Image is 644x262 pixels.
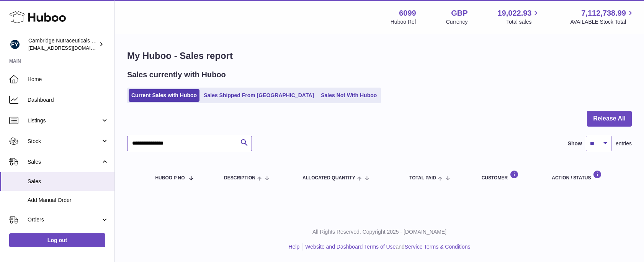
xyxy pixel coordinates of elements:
span: Total paid [409,176,436,181]
span: Huboo P no [155,176,185,181]
a: Log out [9,233,105,247]
span: Description [224,176,255,181]
span: Orders [28,216,101,223]
button: Release All [587,111,632,127]
span: Add Manual Order [28,197,109,204]
a: Website and Dashboard Terms of Use [305,244,396,250]
span: ALLOCATED Quantity [302,176,355,181]
span: Home [28,76,109,83]
a: Help [289,244,300,250]
a: 7,112,738.99 AVAILABLE Stock Total [570,8,635,26]
h1: My Huboo - Sales report [127,50,632,62]
div: Currency [446,18,468,26]
strong: 6099 [399,8,416,18]
span: 19,022.93 [497,8,531,18]
span: [EMAIL_ADDRESS][DOMAIN_NAME] [28,45,113,51]
a: Sales Shipped From [GEOGRAPHIC_DATA] [201,89,317,102]
span: Dashboard [28,96,109,104]
span: Stock [28,138,101,145]
label: Show [568,140,582,147]
span: Sales [28,178,109,185]
span: entries [616,140,632,147]
span: Listings [28,117,101,124]
div: Cambridge Nutraceuticals Ltd [28,37,97,52]
a: Current Sales with Huboo [129,89,199,102]
span: 7,112,738.99 [581,8,626,18]
span: Sales [28,158,101,166]
h2: Sales currently with Huboo [127,70,226,80]
span: AVAILABLE Stock Total [570,18,635,26]
a: Service Terms & Conditions [405,244,471,250]
span: Total sales [506,18,540,26]
strong: GBP [451,8,467,18]
div: Action / Status [552,170,624,181]
li: and [302,243,470,251]
div: Huboo Ref [391,18,416,26]
p: All Rights Reserved. Copyright 2025 - [DOMAIN_NAME] [121,228,638,236]
a: 19,022.93 Total sales [497,8,540,26]
div: Customer [482,170,537,181]
img: huboo@camnutra.com [9,39,21,50]
a: Sales Not With Huboo [318,89,379,102]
